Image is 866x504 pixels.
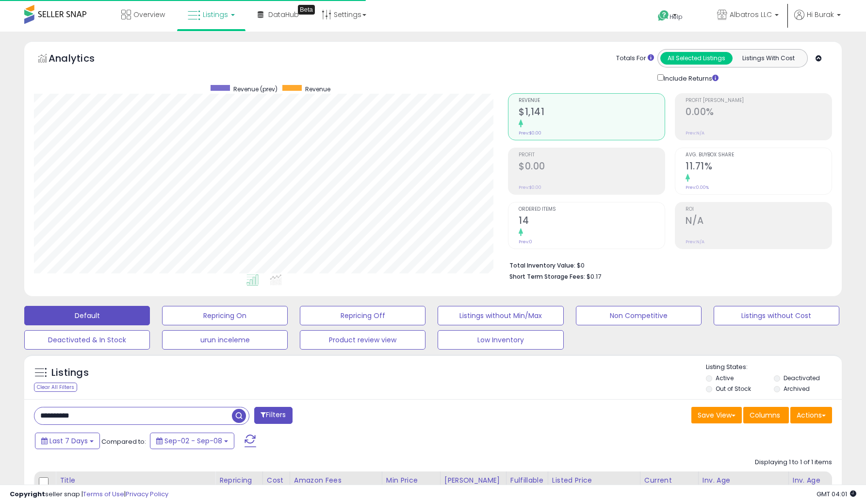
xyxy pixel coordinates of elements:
small: Prev: N/A [686,239,704,245]
li: $0 [509,259,825,270]
button: Deactivated & In Stock [24,330,150,350]
b: Total Inventory Value: [509,261,575,269]
h2: 14 [519,215,665,228]
div: Totals For [616,54,654,63]
button: Listings With Cost [732,52,804,65]
h5: Listings [51,366,89,380]
div: Listed Price [552,475,636,486]
span: 2025-09-17 04:01 GMT [817,489,856,499]
span: Profit [519,152,665,158]
strong: Copyright [10,489,45,499]
b: Short Term Storage Fees: [509,272,585,281]
button: Filters [254,407,292,424]
span: Hi Burak [807,10,834,19]
small: Prev: 0.00% [686,185,709,190]
button: Last 7 Days [35,433,100,449]
button: urun inceleme [162,330,288,350]
a: Hi Burak [794,10,841,32]
div: Tooltip anchor [298,5,315,15]
small: Prev: $0.00 [519,185,541,190]
span: Albatros LLC [730,10,772,19]
h2: N/A [686,215,832,228]
button: Low Inventory [438,330,563,350]
button: All Selected Listings [660,52,733,65]
button: Save View [691,407,742,423]
h2: 0.00% [686,106,832,119]
button: Non Competitive [576,306,702,325]
i: Get Help [657,10,670,22]
div: Min Price [386,475,436,486]
span: Help [670,13,683,21]
span: Revenue (prev) [233,85,278,93]
span: Revenue [519,98,665,103]
span: Ordered Items [519,207,665,212]
div: seller snap | | [10,490,168,499]
div: Fulfillable Quantity [510,475,544,496]
button: Listings without Cost [714,306,839,325]
a: Help [650,2,702,32]
label: Out of Stock [716,385,751,393]
h2: 11.71% [686,161,832,174]
div: [PERSON_NAME] [444,475,502,486]
button: Default [24,306,150,325]
div: Cost [267,475,286,486]
span: Avg. Buybox Share [686,152,832,158]
span: Columns [750,410,780,420]
div: Include Returns [650,72,730,84]
div: Current Buybox Price [644,475,694,496]
h2: $1,141 [519,106,665,119]
button: Repricing On [162,306,288,325]
div: Title [60,475,211,486]
label: Active [716,374,734,382]
small: Prev: $0.00 [519,130,541,136]
span: Overview [133,10,165,19]
span: Listings [203,10,228,19]
div: Clear All Filters [34,383,77,392]
h2: $0.00 [519,161,665,174]
a: Terms of Use [83,489,124,499]
button: Product review view [300,330,425,350]
a: Privacy Policy [126,489,168,499]
small: Prev: N/A [686,130,704,136]
button: Actions [790,407,832,423]
span: $0.17 [587,272,601,281]
span: ROI [686,207,832,212]
div: Displaying 1 to 1 of 1 items [755,458,832,467]
button: Columns [743,407,789,423]
label: Archived [784,385,810,393]
label: Deactivated [784,374,820,382]
h5: Analytics [49,51,114,67]
button: Sep-02 - Sep-08 [150,433,234,449]
span: Revenue [305,85,330,93]
span: Last 7 Days [49,436,88,446]
span: Profit [PERSON_NAME] [686,98,832,103]
small: Prev: 0 [519,239,532,245]
button: Repricing Off [300,306,425,325]
span: Compared to: [101,437,146,446]
div: Inv. Age [DEMOGRAPHIC_DATA] [703,475,784,496]
button: Listings without Min/Max [438,306,563,325]
p: Listing States: [706,363,842,372]
div: Amazon Fees [294,475,378,486]
div: Repricing [219,475,259,486]
span: DataHub [268,10,299,19]
span: Sep-02 - Sep-08 [164,436,222,446]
